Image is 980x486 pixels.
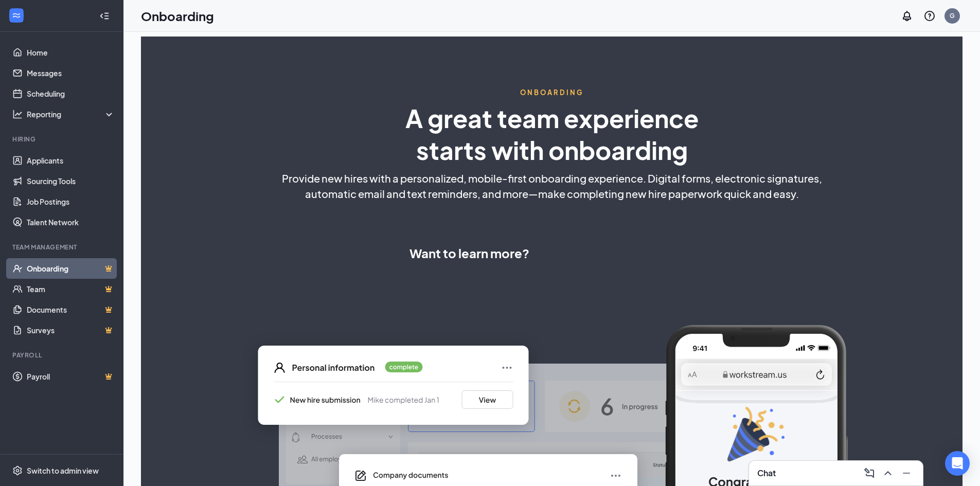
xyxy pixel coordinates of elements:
div: Team Management [12,243,113,251]
a: Talent Network [27,212,115,232]
div: Payroll [12,351,113,359]
iframe: Form 0 [540,207,694,284]
a: Messages [27,63,115,83]
div: Hiring [12,135,113,143]
div: Switch to admin view [27,465,99,476]
span: starts with onboarding [416,134,688,166]
button: Minimize [898,465,915,481]
span: automatic email and text reminders, and more—make completing new hire paperwork quick and easy. [305,186,799,202]
a: Job Postings [27,191,115,212]
span: ONBOARDING [520,88,584,97]
svg: Collapse [99,11,110,21]
svg: Analysis [12,109,23,119]
a: Applicants [27,150,115,171]
svg: Settings [12,465,23,476]
svg: Minimize [900,467,913,479]
h1: Onboarding [141,7,214,25]
a: DocumentsCrown [27,299,115,320]
h3: Chat [757,467,776,479]
a: Scheduling [27,83,115,104]
div: G [950,11,955,20]
a: TeamCrown [27,279,115,299]
svg: WorkstreamLogo [11,10,22,21]
span: Provide new hires with a personalized, mobile-first onboarding experience. Digital forms, electro... [282,171,822,186]
button: ComposeMessage [861,465,878,481]
button: ChevronUp [880,465,896,481]
svg: QuestionInfo [923,10,936,22]
a: PayrollCrown [27,366,115,387]
svg: Notifications [901,10,913,22]
span: Want to learn more? [409,244,529,262]
div: Open Intercom Messenger [945,451,970,476]
a: Sourcing Tools [27,171,115,191]
a: OnboardingCrown [27,258,115,279]
svg: ComposeMessage [863,467,876,479]
div: Reporting [27,109,115,119]
a: SurveysCrown [27,320,115,340]
a: Home [27,42,115,63]
span: A great team experience [405,102,699,134]
svg: ChevronUp [882,467,894,479]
